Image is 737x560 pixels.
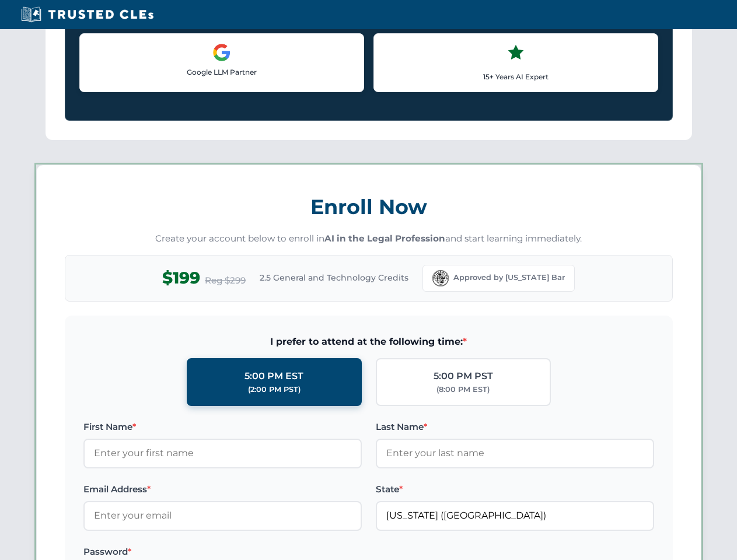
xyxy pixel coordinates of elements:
div: 5:00 PM EST [244,369,303,384]
div: (8:00 PM EST) [436,384,490,395]
p: Create your account below to enroll in and start learning immediately. [65,232,673,246]
img: Florida Bar [432,270,449,286]
span: 2.5 General and Technology Credits [260,271,408,284]
span: Reg $299 [205,274,246,288]
label: Last Name [376,420,654,434]
img: Trusted CLEs [18,6,157,23]
input: Enter your last name [376,439,654,468]
p: 15+ Years AI Expert [383,71,648,82]
label: Email Address [83,482,362,496]
input: Florida (FL) [376,501,654,530]
input: Enter your first name [83,439,362,468]
span: I prefer to attend at the following time: [83,334,654,349]
span: $199 [162,265,200,291]
label: Password [83,545,362,559]
label: First Name [83,420,362,434]
label: State [376,482,654,496]
strong: AI in the Legal Profession [324,233,445,244]
div: 5:00 PM PST [434,369,493,384]
h3: Enroll Now [65,188,673,225]
img: Google [212,43,231,62]
div: (2:00 PM PST) [248,384,301,395]
span: Approved by [US_STATE] Bar [453,272,565,283]
input: Enter your email [83,501,362,530]
p: Google LLM Partner [89,66,354,78]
